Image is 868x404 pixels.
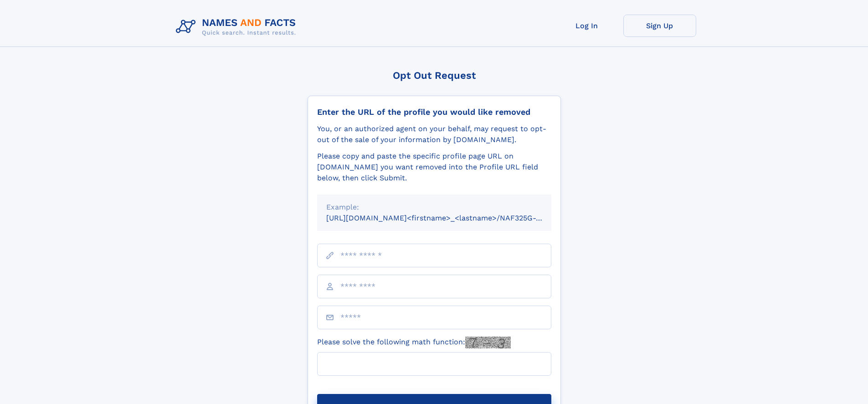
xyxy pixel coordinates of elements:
[326,214,569,222] small: [URL][DOMAIN_NAME]<firstname>_<lastname>/NAF325G-xxxxxxxx
[317,123,551,145] div: You, or an authorized agent on your behalf, may request to opt-out of the sale of your informatio...
[623,15,696,37] a: Sign Up
[308,70,561,81] div: Opt Out Request
[317,151,551,184] div: Please copy and paste the specific profile page URL on [DOMAIN_NAME] you want removed into the Pr...
[172,15,303,39] img: Logo Names and Facts
[326,202,542,213] div: Example:
[317,107,551,117] div: Enter the URL of the profile you would like removed
[550,15,623,37] a: Log In
[317,337,511,348] label: Please solve the following math function:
